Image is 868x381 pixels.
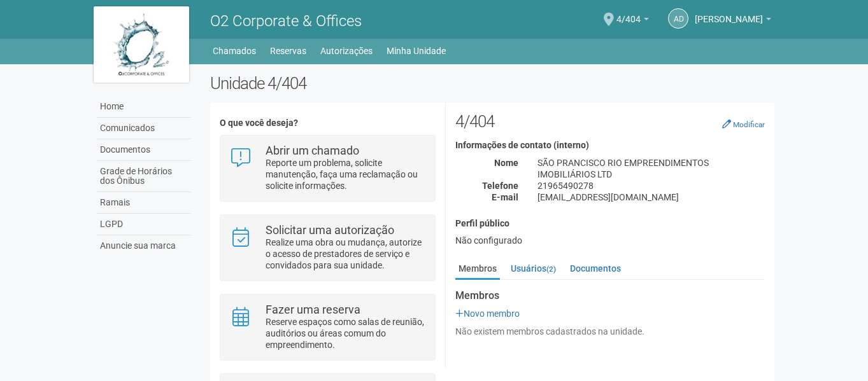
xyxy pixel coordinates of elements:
span: 4/404 [616,2,641,24]
a: Anuncie sua marca [97,235,191,256]
a: Autorizações [320,42,373,60]
strong: Fazer uma reserva [266,303,360,316]
p: Reporte um problema, solicite manutenção, faça uma reclamação ou solicite informações. [266,157,425,191]
div: 21965490278 [528,180,774,191]
a: 4/404 [616,16,649,26]
div: Não existem membros cadastrados na unidade. [455,326,765,337]
a: Abrir um chamado Reporte um problema, solicite manutenção, faça uma reclamação ou solicite inform... [230,145,425,191]
a: Modificar [722,119,765,129]
a: Ramais [97,192,191,214]
p: Realize uma obra ou mudança, autorize o acesso de prestadores de serviço e convidados para sua un... [266,237,425,271]
strong: E-mail [492,192,518,202]
a: Fazer uma reserva Reserve espaços como salas de reunião, auditórios ou áreas comum do empreendime... [230,304,425,350]
h2: 4/404 [455,112,765,131]
strong: Membros [455,290,765,301]
a: Chamados [213,42,256,60]
a: Documentos [97,139,191,161]
h4: O que você deseja? [220,118,436,128]
strong: Telefone [482,181,518,191]
div: SÃO PRANCISCO RIO EMPREENDIMENTOS IMOBILIÁRIOS LTD [528,157,774,180]
a: Comunicados [97,118,191,139]
strong: Abrir um chamado [266,144,359,157]
div: Não configurado [455,235,765,246]
h4: Perfil público [455,219,765,228]
strong: Solicitar uma autorização [266,223,394,237]
div: [EMAIL_ADDRESS][DOMAIN_NAME] [528,191,774,203]
a: Minha Unidade [387,42,446,60]
small: Modificar [733,120,765,129]
a: Reservas [270,42,306,60]
h2: Unidade 4/404 [210,74,775,93]
a: Grade de Horários dos Ônibus [97,161,191,192]
a: [PERSON_NAME] [695,16,771,26]
p: Reserve espaços como salas de reunião, auditórios ou áreas comum do empreendimento. [266,316,425,350]
a: Home [97,96,191,118]
a: Usuários(2) [508,259,559,278]
img: logo.jpg [94,6,189,83]
span: ADELE DA SILVA SANTOS [695,2,763,24]
a: Solicitar uma autorização Realize uma obra ou mudança, autorize o acesso de prestadores de serviç... [230,225,425,271]
strong: Nome [494,158,518,168]
a: Documentos [567,259,624,278]
h4: Informações de contato (interno) [455,141,765,150]
a: Membros [455,259,500,280]
a: LGPD [97,214,191,235]
a: Novo membro [455,308,520,319]
a: AD [668,8,688,29]
small: (2) [546,265,556,274]
span: O2 Corporate & Offices [210,12,362,30]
